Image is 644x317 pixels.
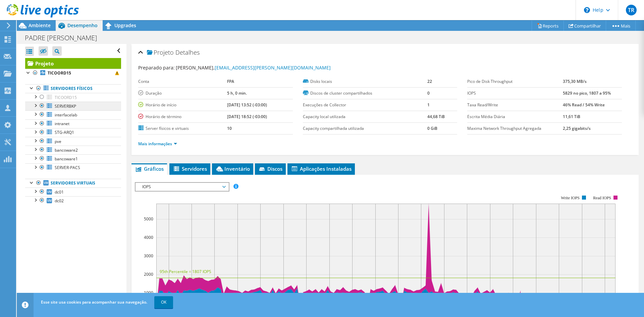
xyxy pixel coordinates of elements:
[154,296,173,308] a: OK
[55,165,80,170] span: SERVER-PACS
[25,154,121,163] a: bancoware1
[144,216,153,222] text: 5000
[55,189,64,195] span: dc01
[215,64,331,71] a: [EMAIL_ADDRESS][PERSON_NAME][DOMAIN_NAME]
[25,146,121,154] a: bancoware2
[176,64,331,71] span: [PERSON_NAME],
[55,112,77,118] span: interfacelab
[427,78,432,84] b: 22
[563,90,611,96] b: 5829 no pico, 1807 a 95%
[144,290,153,296] text: 1000
[55,198,64,204] span: dc02
[563,125,591,131] b: 2,25 gigabits/s
[48,70,71,76] b: TICOORD15
[25,188,121,196] a: dc01
[55,121,69,126] span: intranet
[227,90,247,96] b: 5 h, 0 min.
[138,102,227,108] label: Horário de início
[467,102,562,108] label: Taxa Read/Write
[606,20,636,31] a: Mais
[467,90,562,97] label: IOPS
[215,165,250,172] span: Inventário
[561,196,580,200] text: Write IOPS
[138,141,177,147] a: Mais informações
[41,299,147,305] span: Esse site usa cookies para acompanhar sua navegação.
[25,58,121,69] a: Projeto
[138,113,227,120] label: Horário de término
[55,129,74,135] span: STG-ARQ1
[135,165,164,172] span: Gráficos
[258,165,282,172] span: Discos
[55,103,76,109] span: SERVERBKP
[626,5,637,15] span: TR
[427,125,437,131] b: 0 GiB
[67,22,98,29] span: Desempenho
[467,78,562,85] label: Pico de Disk Throughput
[175,48,200,56] span: Detalhes
[144,271,153,277] text: 2000
[427,90,430,96] b: 0
[427,114,445,119] b: 44,68 TiB
[114,22,136,29] span: Upgrades
[25,110,121,119] a: interfacelab
[227,114,267,119] b: [DATE] 18:52 (-03:00)
[291,165,352,172] span: Aplicações Instaladas
[29,22,51,29] span: Ambiente
[144,253,153,259] text: 3000
[303,125,428,132] label: Capacity compartilhada utilizada
[25,137,121,146] a: pve
[563,20,606,31] a: Compartilhar
[173,165,207,172] span: Servidores
[303,90,428,97] label: Discos de cluster compartilhados
[467,125,562,132] label: Maxima Network Throughput Agregada
[563,114,580,119] b: 11,61 TiB
[563,102,605,108] b: 46% Read / 54% Write
[138,125,227,132] label: Server físicos e virtuais
[25,102,121,110] a: SERVERBKP
[227,125,232,131] b: 10
[25,196,121,205] a: dc02
[25,163,121,172] a: SERVER-PACS
[25,93,121,102] a: TICOORD15
[593,196,611,200] text: Read IOPS
[303,78,428,85] label: Disks locais
[25,84,121,93] a: Servidores físicos
[532,20,564,31] a: Reports
[25,128,121,137] a: STG-ARQ1
[144,234,153,240] text: 4000
[227,102,267,108] b: [DATE] 13:52 (-03:00)
[467,113,562,120] label: Escrita Média Diária
[563,78,587,84] b: 375,30 MB/s
[147,49,174,56] span: Projeto
[22,34,107,42] h1: PADRE [PERSON_NAME]
[25,179,121,188] a: Servidores virtuais
[138,78,227,85] label: Conta
[25,119,121,128] a: intranet
[55,95,77,100] span: TICOORD15
[227,78,234,84] b: FPA
[55,147,78,153] span: bancoware2
[139,183,225,191] span: IOPS
[427,102,430,108] b: 1
[160,269,211,274] text: 95th Percentile = 1807 IOPS
[303,102,428,108] label: Execuções de Collector
[25,69,121,77] a: TICOORD15
[584,7,590,13] svg: \n
[55,139,61,144] span: pve
[138,64,175,71] label: Preparado para:
[55,156,78,162] span: bancoware1
[303,113,428,120] label: Capacity local utilizada
[138,90,227,97] label: Duração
